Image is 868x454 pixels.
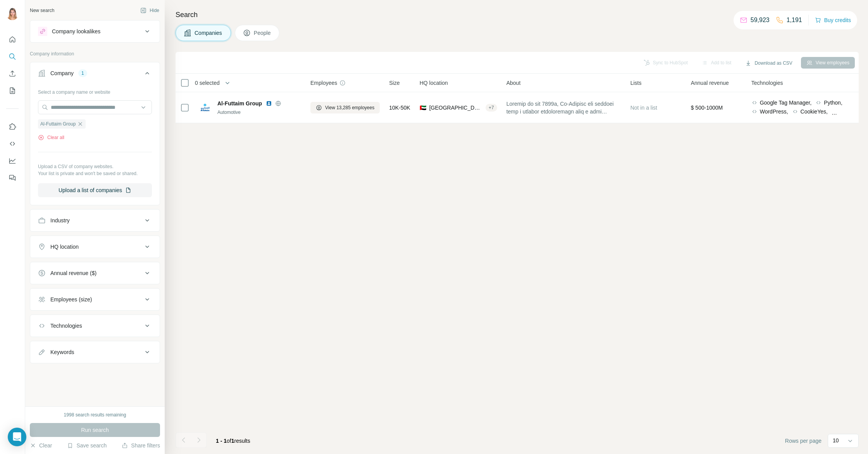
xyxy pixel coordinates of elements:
span: View 13,285 employees [325,104,374,111]
div: New search [30,7,54,14]
span: results [216,438,250,444]
div: + 7 [486,104,497,111]
button: Company lookalikes [30,22,160,41]
button: Use Surfe on LinkedIn [6,120,19,134]
span: Loremip do sit 7899a, Co-Adipisc eli seddoei temp i utlabor etdoloremagn aliq e admi veniamq no e... [506,100,621,115]
span: Technologies [751,79,783,87]
button: Share filters [122,442,160,449]
div: 1998 search results remaining [64,411,126,418]
span: People [254,29,272,37]
div: Keywords [50,348,74,356]
span: Employees [310,79,337,87]
button: Quick start [6,33,19,46]
div: Select a company name or website [38,86,152,96]
span: 1 [231,438,234,444]
div: Automotive [217,109,301,116]
button: Download as CSV [740,57,797,69]
button: Company1 [30,64,160,86]
div: HQ location [50,243,79,251]
button: Enrich CSV [6,67,19,81]
button: Search [6,50,19,64]
span: 10K-50K [389,104,410,112]
button: Annual revenue ($) [30,264,160,282]
span: Google Tag Manager, [760,99,812,107]
button: My lists [6,84,19,98]
div: Employees (size) [50,296,92,303]
span: WordPress, [760,108,788,115]
button: View 13,285 employees [310,102,380,113]
span: 1 - 1 [216,438,227,444]
span: Rows per page [785,437,821,445]
span: $ 500-1000M [691,105,723,111]
button: Technologies [30,316,160,335]
button: Dashboard [6,154,19,168]
p: Company information [30,50,160,57]
button: Clear all [38,134,64,141]
div: Open Intercom Messenger [8,428,26,446]
button: Feedback [6,171,19,185]
span: of [227,438,231,444]
span: Python, [824,99,842,107]
div: Industry [50,217,70,224]
span: Not in a list [630,105,657,111]
button: Buy credits [815,15,851,26]
span: Al-Futtaim Group [217,100,262,107]
span: Lists [630,79,642,87]
button: HQ location [30,237,160,256]
span: Annual revenue [691,79,729,87]
span: 🇦🇪 [420,104,426,112]
p: 59,923 [751,15,770,25]
div: Company lookalikes [52,28,100,35]
span: CookieYes, [801,108,828,115]
img: Avatar [6,8,19,20]
div: Technologies [50,322,82,330]
div: Company [50,69,74,77]
button: Hide [135,5,165,16]
span: Companies [195,29,223,37]
button: Use Surfe API [6,137,19,151]
button: Save search [67,442,107,449]
span: 0 selected [195,79,220,87]
button: Employees (size) [30,290,160,309]
button: Keywords [30,343,160,361]
button: Upload a list of companies [38,183,152,197]
p: 1,191 [787,15,802,25]
div: 1 [78,70,87,77]
span: [GEOGRAPHIC_DATA] [429,104,482,112]
p: Upload a CSV of company websites. [38,163,152,170]
span: HQ location [420,79,448,87]
p: 10 [833,437,839,444]
p: Your list is private and won't be saved or shared. [38,170,152,177]
span: Al-Futtaim Group [40,120,76,127]
img: LinkedIn logo [266,100,272,107]
span: Size [389,79,400,87]
div: Annual revenue ($) [50,269,96,277]
img: Logo of Al-Futtaim Group [199,101,211,114]
button: Clear [30,442,52,449]
span: About [506,79,521,87]
h4: Search [176,9,859,20]
button: Industry [30,211,160,230]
